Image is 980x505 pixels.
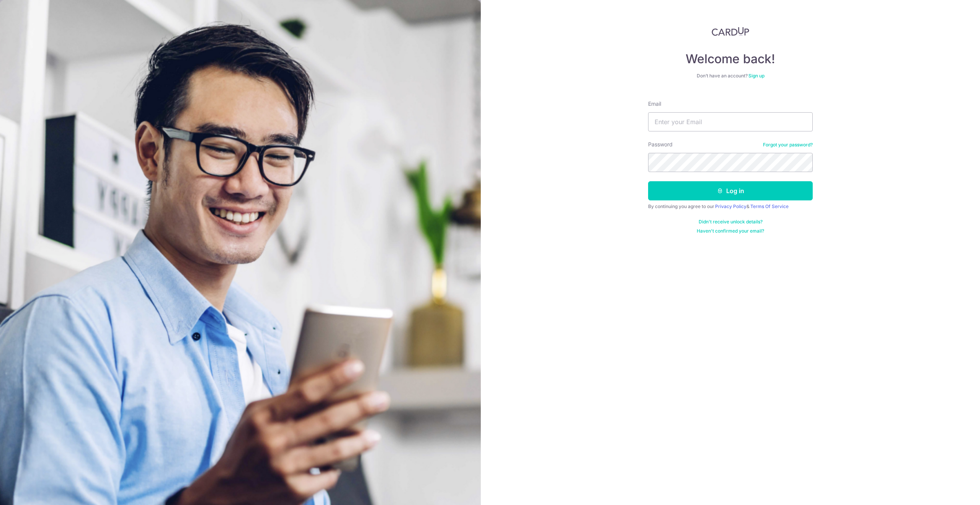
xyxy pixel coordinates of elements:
a: Terms Of Service [750,203,789,209]
a: Haven't confirmed your email? [697,228,764,234]
a: Didn't receive unlock details? [699,219,763,225]
div: Don’t have an account? [648,73,813,79]
a: Sign up [748,73,764,79]
a: Forgot your password? [763,142,813,148]
a: Privacy Policy [715,203,746,209]
button: Log in [648,181,813,200]
img: CardUp Logo [712,27,749,36]
label: Password [648,141,673,148]
input: Enter your Email [648,112,813,131]
h4: Welcome back! [648,51,813,67]
div: By continuing you agree to our & [648,203,813,210]
label: Email [648,100,661,108]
